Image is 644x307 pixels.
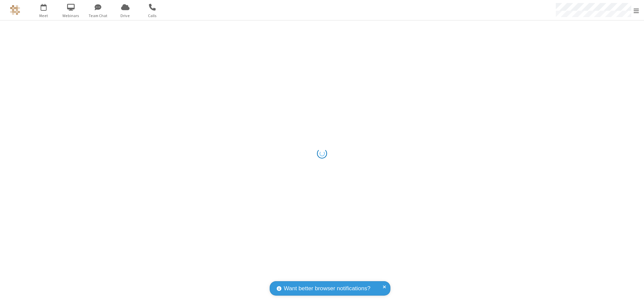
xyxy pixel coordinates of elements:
[113,13,138,19] span: Drive
[58,13,84,19] span: Webinars
[10,5,20,15] img: QA Selenium DO NOT DELETE OR CHANGE
[284,284,370,293] span: Want better browser notifications?
[31,13,56,19] span: Meet
[140,13,165,19] span: Calls
[86,13,111,19] span: Team Chat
